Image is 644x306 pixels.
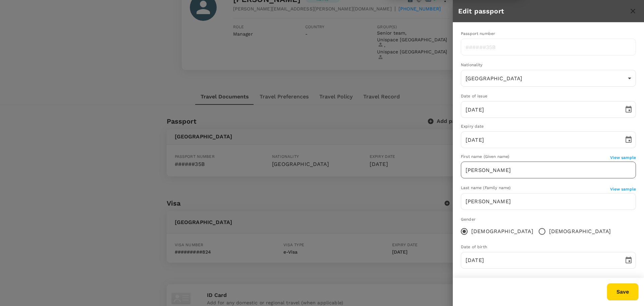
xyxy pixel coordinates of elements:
button: Choose date, selected date is Jan 4, 2032 [622,133,635,146]
div: Expiry date [461,123,636,130]
div: Nationality [461,62,636,69]
span: [DEMOGRAPHIC_DATA] [549,227,611,235]
input: DD/MM/YYYY [461,101,619,118]
span: View sample [610,187,636,191]
button: Choose date, selected date is Sep 14, 1981 [622,254,635,267]
div: Date of birth [461,244,636,251]
div: Date of issue [461,93,636,100]
input: DD/MM/YYYY [461,131,619,148]
div: First name (Given name) [461,154,610,160]
div: Gender [461,216,636,223]
div: Last name (Family name) [461,185,610,191]
div: [GEOGRAPHIC_DATA] [461,70,636,87]
input: DD/MM/YYYY [461,252,619,269]
h6: Edit passport [458,6,627,16]
span: View sample [610,155,636,160]
button: Choose date, selected date is Jan 5, 2022 [622,103,635,116]
button: close [627,5,639,17]
span: [DEMOGRAPHIC_DATA] [471,227,533,235]
input: ######35B [461,39,636,55]
div: Passport number [461,31,636,37]
button: Save [607,283,639,301]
